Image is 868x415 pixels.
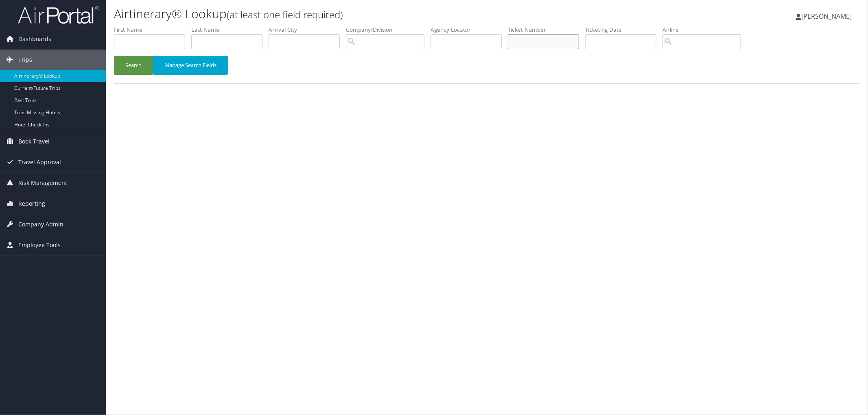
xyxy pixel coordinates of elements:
[662,26,747,34] label: Airline
[114,26,191,34] label: First Name
[18,173,67,193] span: Risk Management
[18,193,45,214] span: Reporting
[18,235,61,255] span: Employee Tools
[18,29,51,49] span: Dashboards
[18,214,63,235] span: Company Admin
[114,56,153,75] button: Search
[431,26,508,34] label: Agency Locator
[18,50,32,70] span: Trips
[269,26,346,34] label: Arrival City
[796,4,860,28] a: [PERSON_NAME]
[18,5,99,24] img: airportal-logo.png
[585,26,662,34] label: Ticketing Date
[114,5,611,22] h1: Airtinerary® Lookup
[18,152,61,172] span: Travel Approval
[508,26,585,34] label: Ticket Number
[153,56,228,75] button: Manage Search Fields
[18,131,50,152] span: Book Travel
[346,26,431,34] label: Company/Division
[191,26,269,34] label: Last Name
[227,8,343,21] small: (at least one field required)
[801,12,852,21] span: [PERSON_NAME]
